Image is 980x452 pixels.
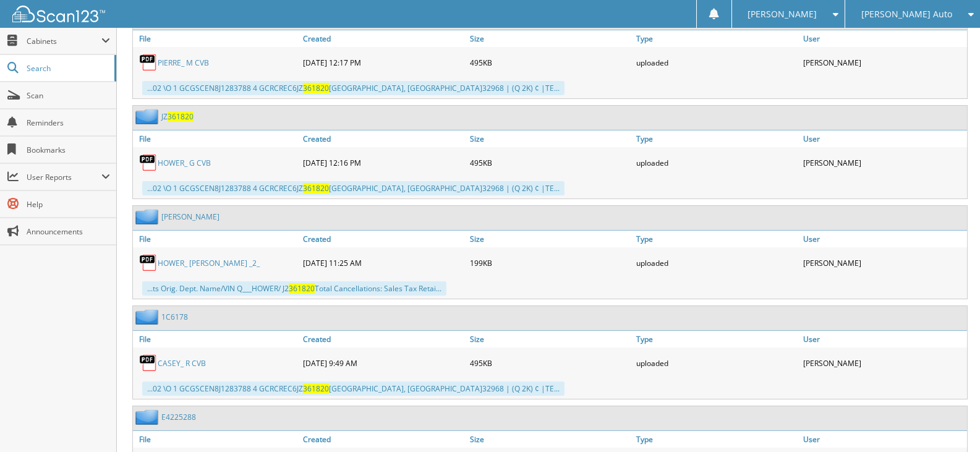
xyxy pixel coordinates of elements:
a: Size [467,231,634,247]
a: File [133,431,300,448]
span: Bookmarks [27,145,110,155]
a: Created [300,331,467,348]
div: 199KB [467,250,634,275]
a: Type [633,130,800,147]
img: PDF.png [139,354,158,372]
span: 361820 [303,83,329,93]
a: [PERSON_NAME] [161,211,219,222]
div: ...02 \O 1 GCGSCEN8J1283788 4 GCRCREC6JZ [GEOGRAPHIC_DATA], [GEOGRAPHIC_DATA]32968 | (Q 2K) ¢ |TE... [142,181,565,195]
span: Cabinets [27,36,101,46]
iframe: Chat Widget [918,393,980,452]
div: uploaded [633,150,800,175]
a: CASEY_ R CVB [158,358,206,369]
a: PIERRE_ M CVB [158,58,209,68]
img: folder2.png [135,409,161,425]
a: E4225288 [161,412,196,422]
a: Type [633,331,800,348]
a: User [800,130,967,147]
a: 1C6178 [161,312,188,322]
div: ...02 \O 1 GCGSCEN8J1283788 4 GCRCREC6JZ [GEOGRAPHIC_DATA], [GEOGRAPHIC_DATA]32968 | (Q 2K) ¢ |TE... [142,81,565,95]
a: Type [633,431,800,448]
a: File [133,130,300,147]
img: PDF.png [139,153,158,172]
div: uploaded [633,50,800,75]
div: [DATE] 11:25 AM [300,250,467,275]
a: Size [467,331,634,348]
span: [PERSON_NAME] Auto [861,11,952,18]
a: User [800,30,967,47]
span: Reminders [27,117,110,128]
div: [DATE] 12:17 PM [300,50,467,75]
img: folder2.png [135,109,161,124]
div: 495KB [467,351,634,375]
span: 361820 [303,383,329,394]
a: Created [300,130,467,147]
span: 361820 [168,111,194,122]
img: PDF.png [139,254,158,272]
a: HOWER_ G CVB [158,158,211,168]
a: File [133,331,300,348]
a: Size [467,130,634,147]
div: [PERSON_NAME] [800,50,967,75]
img: PDF.png [139,53,158,72]
a: Size [467,30,634,47]
img: scan123-logo-white.svg [12,6,105,22]
img: folder2.png [135,209,161,224]
div: [DATE] 12:16 PM [300,150,467,175]
img: folder2.png [135,309,161,325]
div: uploaded [633,351,800,375]
div: 495KB [467,150,634,175]
a: Type [633,231,800,247]
a: File [133,231,300,247]
a: Created [300,231,467,247]
span: User Reports [27,172,101,182]
a: Created [300,30,467,47]
div: [DATE] 9:49 AM [300,351,467,375]
div: uploaded [633,250,800,275]
div: ...02 \O 1 GCGSCEN8J1283788 4 GCRCREC6JZ [GEOGRAPHIC_DATA], [GEOGRAPHIC_DATA]32968 | (Q 2K) ¢ |TE... [142,382,565,396]
span: Scan [27,90,110,101]
span: 361820 [303,183,329,194]
a: Size [467,431,634,448]
div: 495KB [467,50,634,75]
a: Type [633,30,800,47]
span: Search [27,63,108,74]
a: File [133,30,300,47]
span: 361820 [289,283,315,294]
div: [PERSON_NAME] [800,150,967,175]
div: [PERSON_NAME] [800,250,967,275]
div: [PERSON_NAME] [800,351,967,375]
a: HOWER_ [PERSON_NAME] _2_ [158,258,260,268]
div: ...ts Orig. Dept. Name/VIN Q___HOWER/ J2 Total Cancellations: Sales Tax Retai... [142,281,446,296]
span: Help [27,199,110,210]
a: User [800,331,967,348]
span: Announcements [27,226,110,237]
a: User [800,231,967,247]
a: User [800,431,967,448]
a: Created [300,431,467,448]
span: [PERSON_NAME] [748,11,817,18]
a: JZ361820 [161,111,194,122]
